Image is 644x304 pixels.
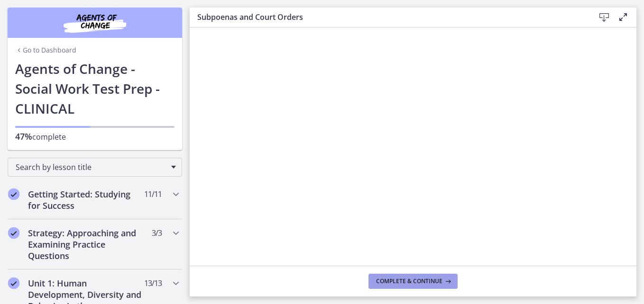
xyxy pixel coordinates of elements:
[15,59,175,118] h1: Agents of Change - Social Work Test Prep - CLINICAL
[15,45,76,55] a: Go to Dashboard
[144,277,162,289] span: 13 / 13
[15,131,32,142] span: 47%
[376,277,442,285] span: Complete & continue
[38,11,152,34] img: Agents of Change Social Work Test Prep
[8,158,182,177] div: Search by lesson title
[368,274,458,289] button: Complete & continue
[152,227,162,239] span: 3 / 3
[8,277,19,289] i: Completed
[8,227,19,239] i: Completed
[8,188,19,200] i: Completed
[15,131,175,143] p: complete
[16,162,166,172] span: Search by lesson title
[197,11,580,23] h3: Subpoenas and Court Orders
[28,227,144,261] h2: Strategy: Approaching and Examining Practice Questions
[28,188,144,211] h2: Getting Started: Studying for Success
[144,188,162,200] span: 11 / 11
